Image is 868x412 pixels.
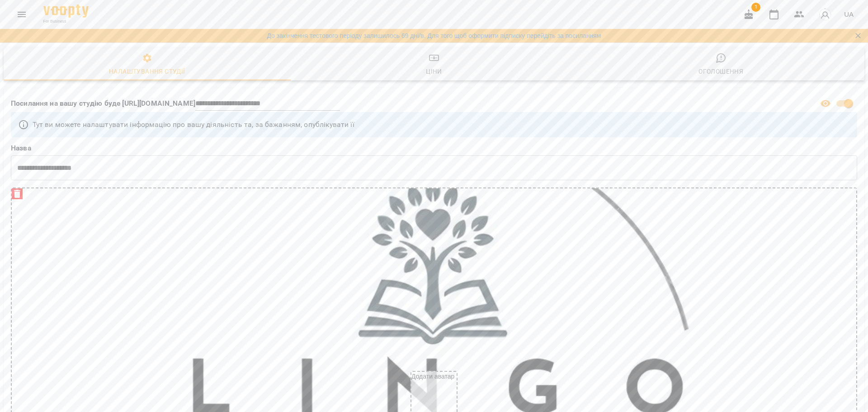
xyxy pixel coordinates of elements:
[43,5,89,18] img: Voopty Logo
[698,66,743,77] div: Оголошення
[852,29,864,42] button: Закрити сповіщення
[33,119,354,130] p: Тут ви можете налаштувати інформацію про вашу діяльність та, за бажанням, опублікувати її
[840,6,857,23] button: UA
[11,4,33,25] button: Menu
[43,19,89,24] span: For Business
[267,31,601,40] a: До закінчення тестового періоду залишилось 69 дні/в. Для того щоб оформити підписку перейдіть за ...
[751,3,760,12] span: 1
[844,9,854,19] span: UA
[11,145,857,152] label: Назва
[109,66,185,77] div: Налаштування студії
[819,8,831,21] img: avatar_s.png
[11,98,195,109] p: Посилання на вашу студію буде [URL][DOMAIN_NAME]
[426,66,442,77] div: Ціни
